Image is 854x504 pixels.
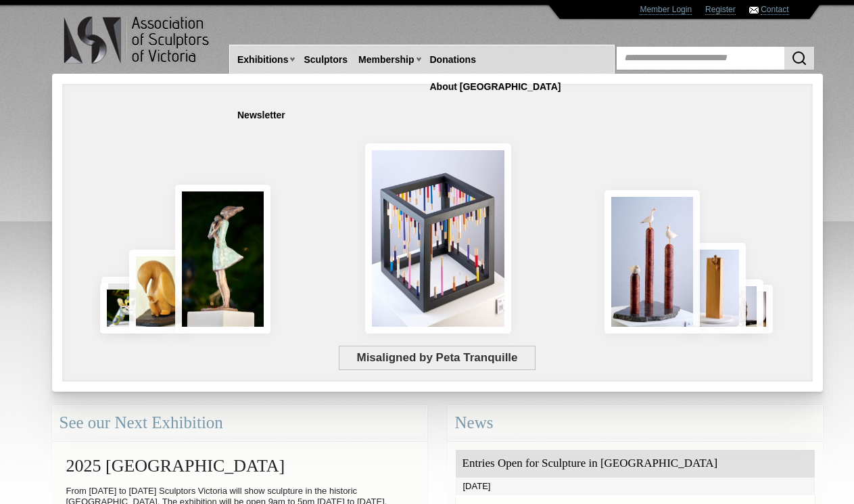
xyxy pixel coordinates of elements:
[298,47,353,72] a: Sculptors
[232,47,293,72] a: Exhibitions
[365,143,511,334] img: Misaligned
[684,243,746,334] img: Little Frog. Big Climb
[425,74,567,99] a: About [GEOGRAPHIC_DATA]
[749,7,759,14] img: Contact ASV
[761,5,788,15] a: Contact
[60,449,420,482] h2: 2025 [GEOGRAPHIC_DATA]
[604,190,700,334] img: Rising Tides
[52,405,427,441] div: See our Next Exhibition
[353,47,419,72] a: Membership
[175,185,271,334] img: Connection
[640,5,692,15] a: Member Login
[232,103,291,128] a: Newsletter
[705,5,736,15] a: Register
[456,478,815,495] div: [DATE]
[339,346,536,370] span: Misaligned by Peta Tranquille
[63,14,212,67] img: logo.png
[448,405,823,441] div: News
[456,450,815,478] div: Entries Open for Sculpture in [GEOGRAPHIC_DATA]
[791,50,807,66] img: Search
[425,47,481,72] a: Donations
